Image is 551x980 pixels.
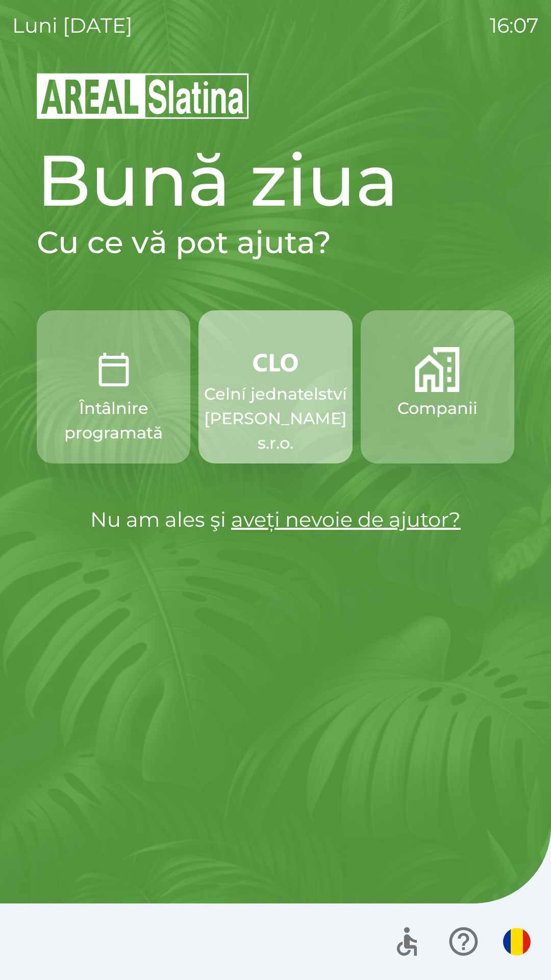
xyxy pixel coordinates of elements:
h1: Bună ziua [37,137,514,224]
p: luni [DATE] [12,10,133,41]
a: aveți nevoie de ajutor? [231,507,461,532]
img: 0ea463ad-1074-4378-bee6-aa7a2f5b9440.png [91,347,136,392]
p: Întâlnire programată [61,396,166,445]
img: ro flag [503,928,531,955]
button: Celní jednatelství [PERSON_NAME] s.r.o. [198,310,352,463]
p: Companii [397,396,478,421]
p: Nu am ales şi [37,504,514,535]
img: 58b4041c-2a13-40f9-aad2-b58ace873f8c.png [415,347,460,392]
button: Întâlnire programată [37,310,190,463]
img: 889875ac-0dea-4846-af73-0927569c3e97.png [253,347,298,378]
p: 16:07 [490,10,539,41]
img: Logo [37,71,514,120]
button: Companii [361,310,514,463]
p: Celní jednatelství [PERSON_NAME] s.r.o. [204,382,347,455]
h2: Cu ce vă pot ajuta? [37,224,514,261]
